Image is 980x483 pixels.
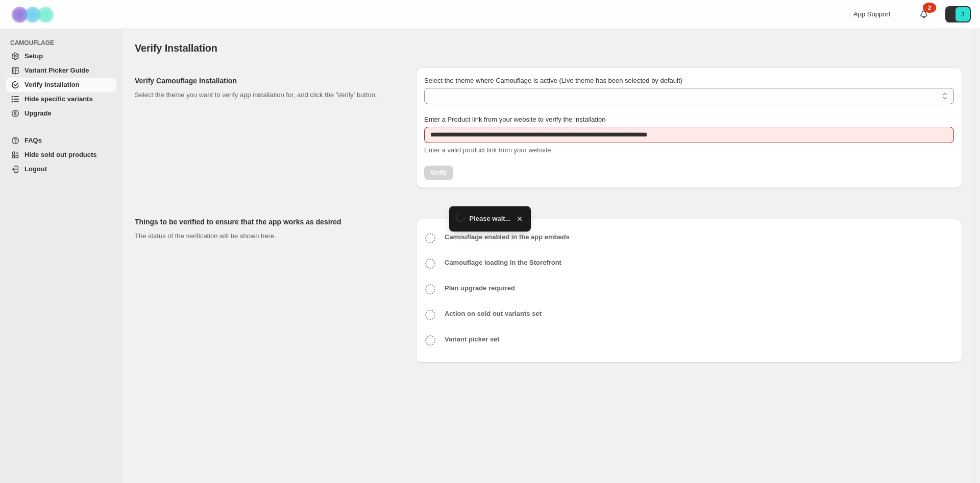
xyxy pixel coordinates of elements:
[135,42,217,54] span: Verify Installation
[6,49,116,63] a: Setup
[853,10,890,18] span: App Support
[445,284,515,292] b: Plan upgrade required
[955,7,970,21] span: Avatar with initials 3
[445,233,570,241] b: Camouflage enabled in the app embeds
[10,39,117,47] span: CAMOUFLAGE
[24,52,43,60] span: Setup
[135,76,400,86] h2: Verify Camouflage Installation
[6,148,116,162] a: Hide sold out products
[424,116,606,123] span: Enter a Product link from your website to verify the installation
[919,9,929,19] a: 2
[24,66,89,74] span: Variant Picker Guide
[424,146,551,154] span: Enter a valid product link from your website
[424,77,682,84] span: Select the theme where Camouflage is active (Live theme has been selected by default)
[24,109,52,117] span: Upgrade
[135,217,400,227] h2: Things to be verified to ensure that the app works as desired
[135,90,400,100] p: Select the theme you want to verify app installation for, and click the 'Verify' button.
[923,3,936,13] div: 2
[24,81,80,88] span: Verify Installation
[6,63,116,78] a: Variant Picker Guide
[961,11,964,17] text: 3
[24,165,47,173] span: Logout
[8,1,59,29] img: Camouflage
[6,106,116,121] a: Upgrade
[945,6,971,22] button: Avatar with initials 3
[6,92,116,106] a: Hide specific variants
[6,133,116,148] a: FAQs
[24,136,42,144] span: FAQs
[24,95,93,103] span: Hide specific variants
[6,162,116,176] a: Logout
[470,214,511,224] span: Please wait...
[445,310,542,317] b: Action on sold out variants set
[6,78,116,92] a: Verify Installation
[135,231,400,241] p: The status of the verification will be shown here.
[445,259,561,266] b: Camouflage loading in the Storefront
[24,151,97,158] span: Hide sold out products
[445,335,500,343] b: Variant picker set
